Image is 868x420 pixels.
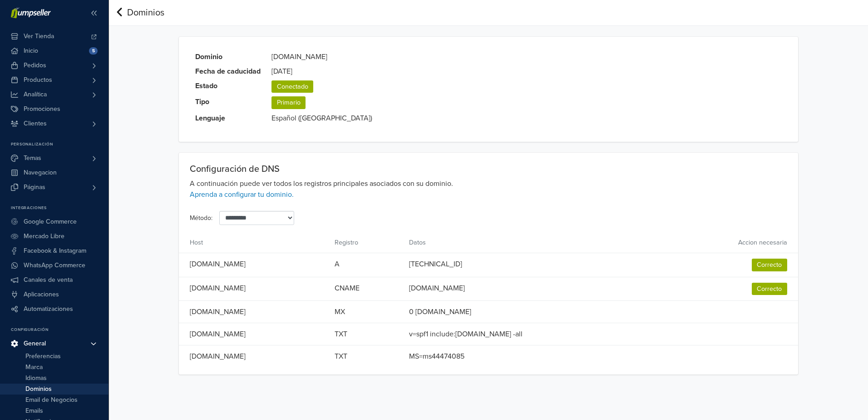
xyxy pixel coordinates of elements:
a: Aprenda a configurar tu dominio. [190,190,294,199]
td: [DATE] [266,62,378,77]
td: [DOMAIN_NAME] [179,323,329,345]
span: Promociones [24,102,60,116]
span: Mercado Libre [24,229,64,244]
span: Google Commerce [24,215,77,229]
span: Navegacion [24,165,57,180]
span: Canales de venta [24,273,73,287]
td: Español ([GEOGRAPHIC_DATA]) [266,109,378,124]
p: A continuación puede ver todos los registros principales asociados con su dominio. [190,178,787,200]
span: Emails [25,405,43,416]
td: MX [329,301,404,323]
span: Pedidos [24,58,46,73]
td: [DOMAIN_NAME] [404,277,662,300]
td: 0 [DOMAIN_NAME] [404,301,662,323]
td: MS=ms44474085 [404,345,662,368]
th: Tipo [190,93,266,109]
span: Páginas [24,180,45,195]
span: Dominios [25,384,52,395]
span: Clientes [24,116,47,131]
span: Idiomas [25,373,47,384]
span: Correcto [752,283,787,295]
td: TXT [329,323,404,345]
a: Dominios [116,7,164,18]
th: Accion necesaria [662,232,798,253]
p: Configuración [11,327,108,333]
span: Analítica [24,87,47,102]
td: [TECHNICAL_ID] [404,253,662,277]
span: Email de Negocios [25,395,78,405]
th: Dominio [190,48,266,62]
th: Datos [404,232,662,253]
p: Integraciones [11,205,108,211]
span: Primario [271,96,306,109]
th: Estado [190,77,266,93]
span: Correcto [752,259,787,271]
span: Ver Tienda [24,29,54,44]
span: Temas [24,151,41,165]
td: TXT [329,345,404,368]
td: [DOMAIN_NAME] [179,277,329,300]
td: [DOMAIN_NAME] [266,48,378,62]
span: Automatizaciones [24,302,73,316]
td: v=spf1 include:[DOMAIN_NAME] -all [404,323,662,345]
th: Host [179,232,329,253]
span: General [24,336,46,351]
span: Preferencias [25,351,61,362]
td: A [329,253,404,277]
td: CNAME [329,277,404,300]
span: 5 [89,47,98,55]
th: Registro [329,232,404,253]
h5: Configuración de DNS [190,164,583,175]
td: [DOMAIN_NAME] [179,253,329,277]
td: [DOMAIN_NAME] [179,301,329,323]
p: Personalización [11,142,108,147]
span: Productos [24,73,52,87]
span: Aplicaciones [24,287,59,302]
span: Inicio [24,44,38,58]
span: Facebook & Instagram [24,244,86,258]
th: Lenguaje [190,109,266,124]
span: Conectado [271,80,313,93]
span: WhatsApp Commerce [24,258,85,273]
td: [DOMAIN_NAME] [179,345,329,368]
label: Método: [183,211,212,225]
span: Marca [25,362,43,373]
th: Fecha de caducidad [190,62,266,77]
